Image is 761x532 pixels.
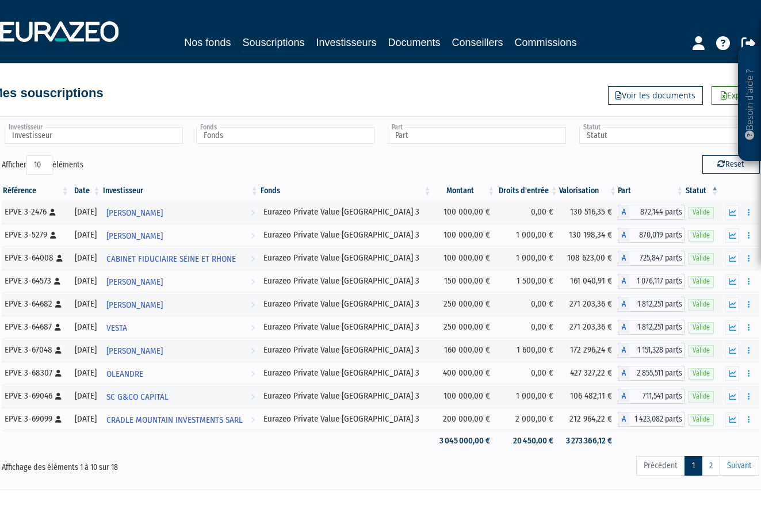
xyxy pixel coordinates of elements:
[251,409,255,431] i: Voir l'investisseur
[452,35,503,51] a: Conseillers
[618,412,629,427] span: A
[432,201,496,224] td: 100 000,00 €
[263,298,429,310] div: Eurazeo Private Value [GEOGRAPHIC_DATA] 3
[5,344,66,356] div: EPVE 3-67048
[74,321,98,333] div: [DATE]
[702,155,760,174] button: Reset
[5,298,66,310] div: EPVE 3-64682
[263,252,429,264] div: Eurazeo Private Value [GEOGRAPHIC_DATA] 3
[618,297,684,312] div: A - Eurazeo Private Value Europe 3
[70,181,102,201] th: Date: activer pour trier la colonne par ordre croissant
[74,344,98,356] div: [DATE]
[629,297,684,312] span: 1 812,251 parts
[5,367,66,379] div: EPVE 3-68307
[263,390,429,402] div: Eurazeo Private Value [GEOGRAPHIC_DATA] 3
[618,181,684,201] th: Part: activer pour trier la colonne par ordre croissant
[559,385,618,408] td: 106 482,11 €
[5,390,66,402] div: EPVE 3-69046
[251,386,255,408] i: Voir l'investisseur
[689,253,714,264] span: Valide
[496,431,559,451] td: 20 450,00 €
[56,255,63,262] i: [Français] Personne physique
[559,293,618,316] td: 271 203,36 €
[2,181,70,201] th: Référence : activer pour trier la colonne par ordre croissant
[432,316,496,339] td: 250 000,00 €
[251,271,255,293] i: Voir l'investisseur
[496,362,559,385] td: 0,00 €
[689,345,714,356] span: Valide
[102,293,259,316] a: [PERSON_NAME]
[102,339,259,362] a: [PERSON_NAME]
[618,389,629,404] span: A
[74,252,98,264] div: [DATE]
[106,294,163,316] span: [PERSON_NAME]
[432,385,496,408] td: 100 000,00 €
[184,35,231,51] a: Nos fonds
[2,155,83,175] label: Afficher éléments
[629,343,684,358] span: 1 151,328 parts
[251,317,255,339] i: Voir l'investisseur
[629,389,684,404] span: 711,541 parts
[263,275,429,287] div: Eurazeo Private Value [GEOGRAPHIC_DATA] 3
[55,393,62,400] i: [Français] Personne physique
[106,248,236,270] span: CABINET FIDUCIAIRE SEINE ET RHONE
[496,181,559,201] th: Droits d'entrée: activer pour trier la colonne par ordre croissant
[629,228,684,243] span: 870,019 parts
[102,181,259,201] th: Investisseur: activer pour trier la colonne par ordre croissant
[55,347,62,354] i: [Français] Personne physique
[689,230,714,241] span: Valide
[432,247,496,270] td: 100 000,00 €
[432,270,496,293] td: 150 000,00 €
[263,321,429,333] div: Eurazeo Private Value [GEOGRAPHIC_DATA] 3
[251,363,255,385] i: Voir l'investisseur
[496,339,559,362] td: 1 600,00 €
[106,225,163,247] span: [PERSON_NAME]
[608,86,703,105] a: Voir les documents
[55,370,62,377] i: [Français] Personne physique
[74,367,98,379] div: [DATE]
[263,367,429,379] div: Eurazeo Private Value [GEOGRAPHIC_DATA] 3
[629,366,684,381] span: 2 855,511 parts
[432,293,496,316] td: 250 000,00 €
[618,205,684,220] div: A - Eurazeo Private Value Europe 3
[496,316,559,339] td: 0,00 €
[74,298,98,310] div: [DATE]
[251,248,255,270] i: Voir l'investisseur
[106,202,163,224] span: [PERSON_NAME]
[559,181,618,201] th: Valorisation: activer pour trier la colonne par ordre croissant
[689,207,714,218] span: Valide
[629,251,684,266] span: 725,847 parts
[251,294,255,316] i: Voir l'investisseur
[618,297,629,312] span: A
[55,324,61,331] i: [Français] Personne physique
[496,224,559,247] td: 1 000,00 €
[26,155,52,175] select: Afficheréléments
[689,414,714,425] span: Valide
[2,455,308,473] div: Affichage des éléments 1 à 10 sur 18
[55,416,62,423] i: [Français] Personne physique
[263,229,429,241] div: Eurazeo Private Value [GEOGRAPHIC_DATA] 3
[618,389,684,404] div: A - Eurazeo Private Value Europe 3
[618,343,684,358] div: A - Eurazeo Private Value Europe 3
[74,275,98,287] div: [DATE]
[74,390,98,402] div: [DATE]
[629,412,684,427] span: 1 423,082 parts
[629,274,684,289] span: 1 076,117 parts
[689,322,714,333] span: Valide
[618,228,684,243] div: A - Eurazeo Private Value Europe 3
[618,274,684,289] div: A - Eurazeo Private Value Europe 3
[618,251,684,266] div: A - Eurazeo Private Value Europe 3
[559,339,618,362] td: 172 296,24 €
[496,385,559,408] td: 1 000,00 €
[618,251,629,266] span: A
[316,35,376,51] a: Investisseurs
[50,232,56,239] i: [Français] Personne physique
[106,317,127,339] span: VESTA
[432,181,496,201] th: Montant: activer pour trier la colonne par ordre croissant
[432,224,496,247] td: 100 000,00 €
[251,340,255,362] i: Voir l'investisseur
[102,316,259,339] a: VESTA
[496,293,559,316] td: 0,00 €
[263,206,429,218] div: Eurazeo Private Value [GEOGRAPHIC_DATA] 3
[629,320,684,335] span: 1 812,251 parts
